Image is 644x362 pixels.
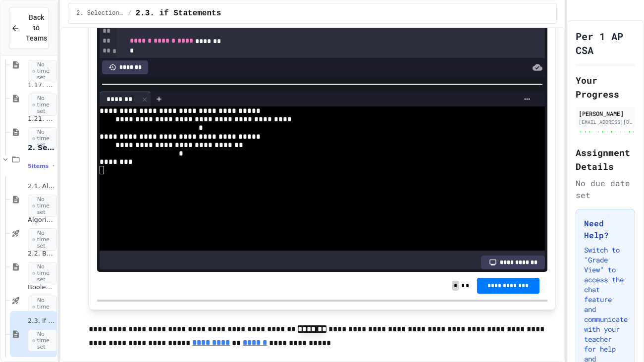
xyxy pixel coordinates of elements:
[28,329,57,352] span: No time set
[28,296,57,318] span: No time set
[53,162,54,170] span: •
[28,262,57,285] span: No time set
[28,216,55,224] span: Algorithms with Selection and Repetition - Topic 2.1
[28,195,57,217] span: No time set
[28,60,57,83] span: No time set
[584,217,627,241] h3: Need Help?
[26,12,47,44] span: Back to Teams
[28,283,55,292] span: Boolean Expressions - Quiz
[28,250,55,258] span: 2.2. Boolean Expressions
[576,146,635,173] h2: Assignment Details
[28,163,49,169] span: 5 items
[579,118,632,126] div: [EMAIL_ADDRESS][DOMAIN_NAME]
[9,7,49,49] button: Back to Teams
[28,143,55,152] span: 2. Selection and Iteration
[28,317,55,325] span: 2.3. if Statements
[28,182,55,191] span: 2.1. Algorithms with Selection and Repetition
[76,9,124,17] span: 2. Selection and Iteration
[576,73,635,101] h2: Your Progress
[576,177,635,201] div: No due date set
[28,94,57,116] span: No time set
[579,109,632,118] div: [PERSON_NAME]
[128,9,131,17] span: /
[576,29,635,57] h1: Per 1 AP CSA
[28,81,55,90] span: 1.17. Mixed Up Code Practice 1.1-1.6
[135,7,221,19] span: 2.3. if Statements
[28,127,57,150] span: No time set
[28,115,55,123] span: 1.21. Mixed Up Code Practice 1b (1.7-1.15)
[28,228,57,251] span: No time set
